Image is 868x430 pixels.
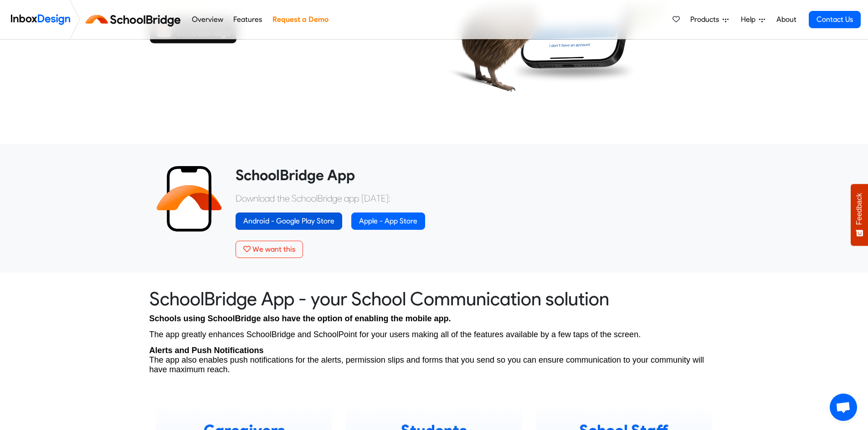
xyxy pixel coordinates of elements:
[690,14,723,25] span: Products
[236,166,712,184] heading: SchoolBridge App
[351,212,425,230] a: Apple - App Store
[737,10,769,29] a: Help
[236,212,342,230] a: Android - Google Play Store
[149,355,704,374] span: The app also enables push notifications for the alerts, permission slips and forms that you send ...
[809,11,861,28] a: Contact Us
[774,10,799,29] a: About
[236,192,712,205] p: Download the SchoolBridge app [DATE]:
[156,166,222,232] img: 2022_01_13_icon_sb_app.svg
[270,10,331,29] a: Request a Demo
[252,245,295,253] span: We want this
[830,394,857,421] a: Open chat
[231,10,265,29] a: Features
[509,57,637,85] img: shadow.png
[687,10,732,29] a: Products
[741,14,759,25] span: Help
[149,346,264,355] strong: Alerts and Push Notifications
[84,9,186,30] img: schoolbridge logo
[189,10,226,29] a: Overview
[855,193,863,225] span: Feedback
[851,184,868,246] button: Feedback - Show survey
[149,330,641,339] span: The app greatly enhances SchoolBridge and SchoolPoint for your users making all of the features a...
[149,287,719,310] heading: SchoolBridge App - your School Communication solution
[149,314,451,323] span: Schools using SchoolBridge also have the option of enabling the mobile app.
[236,241,303,258] button: We want this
